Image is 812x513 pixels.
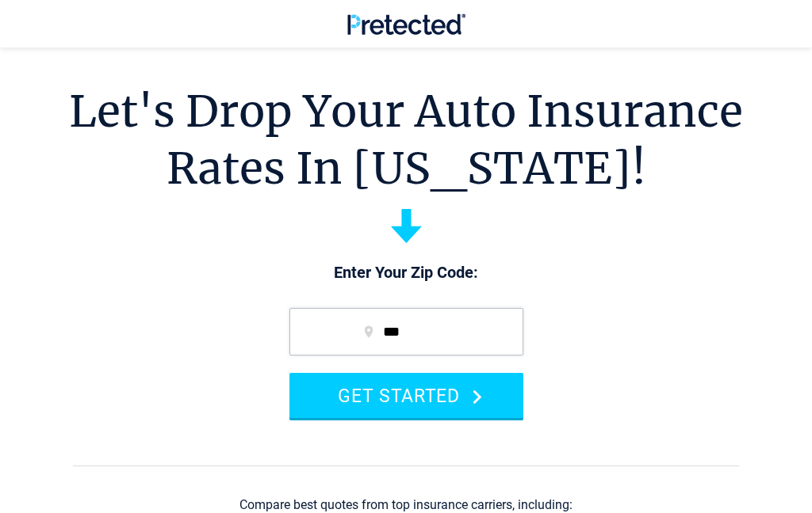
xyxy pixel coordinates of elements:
[69,83,743,197] h1: Let's Drop Your Auto Insurance Rates In [US_STATE]!
[274,262,539,284] p: Enter Your Zip Code:
[239,498,573,512] div: Compare best quotes from top insurance carriers, including:
[289,308,523,355] input: zip code
[347,13,465,35] img: Pretected Logo
[289,373,523,418] button: GET STARTED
